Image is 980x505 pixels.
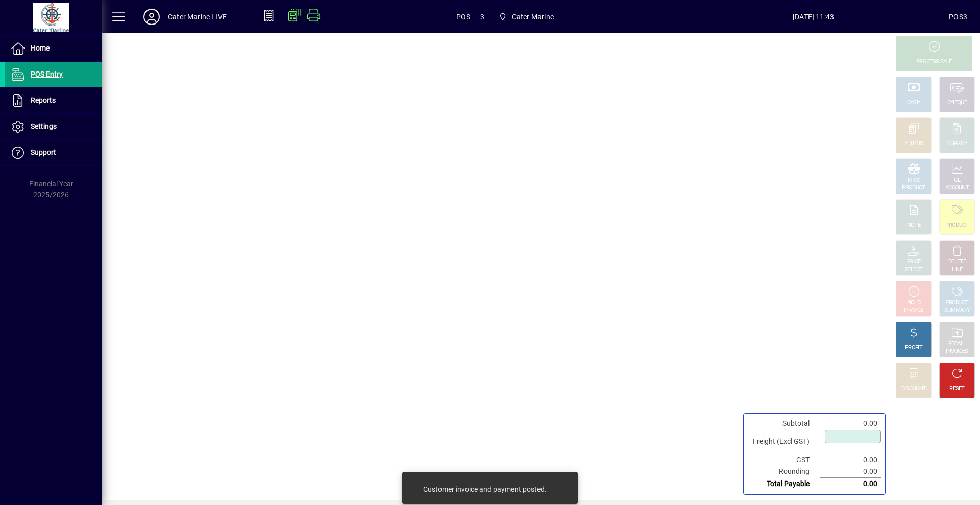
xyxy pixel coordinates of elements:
td: Rounding [748,466,820,478]
div: PRICE [907,258,921,266]
div: PRODUCT [902,184,925,192]
div: CASH [907,99,920,107]
span: Settings [31,122,57,130]
div: ACCOUNT [945,184,969,192]
a: Settings [5,114,102,139]
span: POS Entry [31,70,63,78]
a: Reports [5,88,102,113]
td: Total Payable [748,478,820,490]
span: Home [31,44,50,52]
div: PROCESS SALE [916,58,952,66]
div: INVOICES [946,348,968,355]
td: GST [748,454,820,466]
a: Home [5,36,102,61]
td: 0.00 [820,454,881,466]
span: Reports [31,96,56,104]
span: Cater Marine [512,9,554,25]
div: PROFIT [905,344,922,352]
button: Profile [135,8,168,26]
div: CHEQUE [947,99,967,107]
td: Subtotal [748,418,820,429]
span: POS [456,9,471,25]
div: EFTPOS [904,140,923,148]
div: NOTE [907,222,920,229]
span: [DATE] 11:43 [678,9,949,25]
div: GL [954,177,961,184]
div: MISC [908,177,920,184]
div: DISCOUNT [901,385,926,393]
td: 0.00 [820,466,881,478]
div: INVOICE [904,307,923,315]
td: 0.00 [820,418,881,429]
div: POS3 [949,9,967,25]
span: Cater Marine [495,8,558,26]
div: SELECT [905,266,923,274]
div: Cater Marine LIVE [168,9,227,25]
div: PRODUCT [945,299,968,307]
td: 0.00 [820,478,881,490]
span: Support [31,148,56,156]
span: 3 [480,9,484,25]
div: RESET [949,385,965,393]
div: LINE [952,266,962,274]
div: SUMMARY [944,307,970,315]
div: Customer invoice and payment posted. [423,484,547,494]
td: Freight (Excl GST) [748,429,820,454]
div: CHARGE [947,140,967,148]
div: HOLD [907,299,920,307]
div: DELETE [948,258,966,266]
a: Support [5,140,102,165]
div: PRODUCT [945,222,968,229]
div: RECALL [948,340,966,348]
